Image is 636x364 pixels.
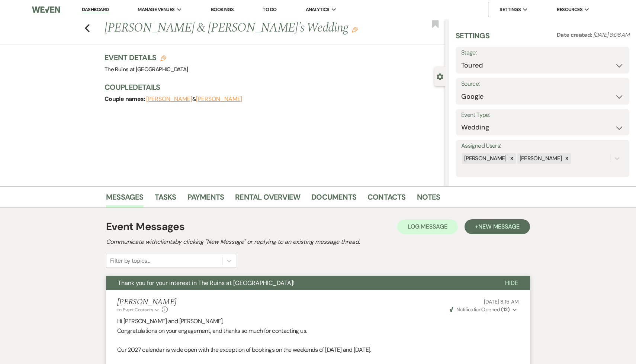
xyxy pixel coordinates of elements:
span: Notification [456,306,481,313]
span: Log Message [408,223,447,230]
span: New Message [478,223,520,230]
span: Opened [450,306,510,313]
span: Thank you for your interest in The Ruins at [GEOGRAPHIC_DATA]! [118,279,295,287]
a: Tasks [155,191,176,207]
h3: Settings [456,30,489,47]
a: Documents [311,191,356,207]
span: Manage Venues [138,6,174,13]
a: Contacts [367,191,406,207]
span: Hide [505,279,518,287]
a: Payments [187,191,224,207]
span: Analytics [306,6,330,13]
button: [PERSON_NAME] [196,96,242,102]
button: +New Message [465,219,530,234]
strong: ( 12 ) [501,306,510,313]
h2: Communicate with clients by clicking "New Message" or replying to an existing message thread. [106,237,530,246]
label: Stage: [461,47,624,58]
h3: Event Details [105,52,188,63]
button: Edit [352,26,358,33]
span: Date created: [557,31,593,39]
span: [DATE] 8:06 AM [593,31,629,39]
span: Couple names: [105,95,146,103]
button: NotificationOpened (12) [449,306,519,314]
button: to: Event Contacts [117,306,160,313]
p: Our 2027 calendar is wide open with the exception of bookings on the weekends of [DATE] and [DATE]. [117,345,519,355]
span: Resources [557,6,582,13]
div: Filter by topics... [110,256,150,265]
label: Source: [461,79,624,89]
h1: Event Messages [106,219,184,235]
span: The Ruins at [GEOGRAPHIC_DATA] [105,66,188,73]
a: Messages [106,191,144,207]
div: [PERSON_NAME] [462,153,508,164]
button: Log Message [397,219,458,234]
button: Hide [493,276,530,290]
div: [PERSON_NAME] [517,153,563,164]
h5: [PERSON_NAME] [117,298,176,307]
label: Event Type: [461,110,624,121]
a: Rental Overview [235,191,300,207]
h1: [PERSON_NAME] & [PERSON_NAME]'s Wedding [105,19,374,37]
h3: Couple Details [105,82,438,92]
p: Congratulations on your engagement, and thanks so much for contacting us. [117,326,519,336]
span: to: Event Contacts [117,307,153,313]
a: Dashboard [82,6,109,13]
span: & [146,95,242,103]
button: Thank you for your interest in The Ruins at [GEOGRAPHIC_DATA]! [106,276,493,290]
a: Notes [417,191,440,207]
button: Close lead details [437,73,443,80]
a: Bookings [211,6,234,13]
button: [PERSON_NAME] [146,96,192,102]
a: To Do [263,6,276,13]
label: Assigned Users: [461,141,624,151]
img: Weven Logo [32,2,60,17]
p: Hi [PERSON_NAME] and [PERSON_NAME], [117,317,519,326]
span: Settings [500,6,521,13]
span: [DATE] 8:15 AM [484,298,519,305]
